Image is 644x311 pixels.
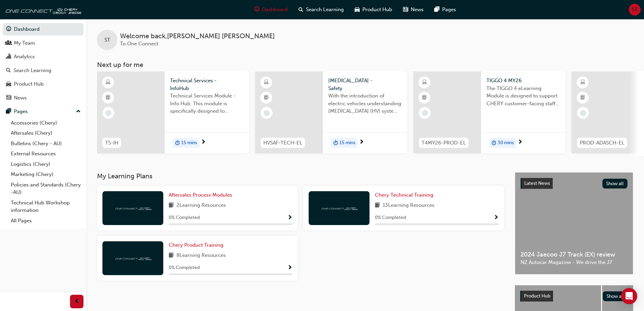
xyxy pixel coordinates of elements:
[333,139,338,148] span: duration-icon
[255,71,407,153] a: HVSAF-TECH-EL[MEDICAL_DATA] - SafetyWith the introduction of electric vehicles understanding [MED...
[3,37,84,49] a: My Team
[287,265,292,271] span: Show Progress
[580,93,585,102] span: booktick-icon
[6,54,11,60] span: chart-icon
[580,78,585,87] span: learningResourceType_ELEARNING-icon
[375,191,436,199] a: Chery Technical Training
[521,259,627,266] span: NZ Autocar Magazine - We drive the J7.
[8,128,84,138] a: Aftersales (Chery)
[375,214,406,222] span: 0 % Completed
[524,180,550,186] span: Latest News
[8,180,84,198] a: Policies and Standards (Chery -AU)
[106,93,111,102] span: booktick-icon
[602,179,628,188] button: Show all
[175,139,180,148] span: duration-icon
[306,6,344,14] span: Search Learning
[3,3,81,16] img: oneconnect
[411,6,424,14] span: News
[262,6,288,14] span: Dashboard
[320,205,358,211] img: oneconnect
[287,215,292,221] span: Show Progress
[14,67,51,74] div: Search Learning
[176,201,226,210] span: 2 Learning Resources
[429,3,461,17] a: pages-iconPages
[169,192,232,198] span: Aftersales Process Modules
[383,201,434,210] span: 13 Learning Resources
[328,77,402,92] span: [MEDICAL_DATA] - Safety
[518,139,523,146] span: next-icon
[254,5,259,14] span: guage-icon
[328,92,402,115] span: With the introduction of electric vehicles understanding [MEDICAL_DATA] (HV) systems is critical ...
[492,139,496,148] span: duration-icon
[398,3,429,17] a: news-iconNews
[105,139,118,147] span: TS-IH
[14,53,35,61] div: Analytics
[169,264,200,272] span: 0 % Completed
[3,50,84,63] a: Analytics
[349,3,398,17] a: car-iconProduct Hub
[375,201,380,210] span: book-icon
[8,149,84,159] a: External Resources
[169,201,174,210] span: book-icon
[169,191,235,199] a: Aftersales Process Modules
[494,214,499,222] button: Show Progress
[14,94,27,102] div: News
[14,108,28,115] div: Pages
[580,139,624,147] span: PROD-ADASCH-EL
[264,110,270,116] span: learningRecordVerb_NONE-icon
[8,198,84,216] a: Technical Hub Workshop information
[3,78,84,90] a: Product Hub
[97,71,249,153] a: TS-IHTechnical Services - InfoHubTechnical Services Module - Info Hub. This module is specificall...
[521,251,627,259] span: 2024 Jaecoo J7 Track (EX) review
[434,5,439,14] span: pages-icon
[621,288,637,304] div: Open Intercom Messenger
[105,110,112,116] span: learningRecordVerb_NONE-icon
[8,118,84,128] a: Accessories (Chery)
[3,23,84,36] a: Dashboard
[486,77,560,85] span: TIGGO 4 MY26
[8,169,84,180] a: Marketing (Chery)
[3,92,84,104] a: News
[8,216,84,226] a: All Pages
[74,297,79,306] span: prev-icon
[413,71,566,153] a: T4MY26-PROD-ELTIGGO 4 MY26The TIGGO 4 eLearning Module is designed to support CHERY customer-faci...
[422,78,427,87] span: learningResourceType_ELEARNING-icon
[3,105,84,118] button: Pages
[375,192,433,198] span: Chery Technical Training
[362,6,392,14] span: Product Hub
[114,205,151,211] img: oneconnect
[249,3,293,17] a: guage-iconDashboard
[169,242,223,248] span: Chery Product Training
[169,214,200,222] span: 0 % Completed
[14,80,44,88] div: Product Hub
[104,36,110,44] span: ST
[524,293,550,299] span: Product Hub
[403,5,408,14] span: news-icon
[170,77,244,92] span: Technical Services - InfoHub
[176,251,226,260] span: 8 Learning Resources
[498,139,514,147] span: 30 mins
[6,40,11,46] span: people-icon
[106,78,111,87] span: learningResourceType_ELEARNING-icon
[120,32,275,40] span: Welcome back , [PERSON_NAME] [PERSON_NAME]
[170,92,244,115] span: Technical Services Module - Info Hub. This module is specifically designed to address the require...
[494,215,499,221] span: Show Progress
[86,61,644,69] h3: Next up for me
[580,110,586,116] span: learningRecordVerb_NONE-icon
[287,214,292,222] button: Show Progress
[422,110,428,116] span: learningRecordVerb_NONE-icon
[603,291,628,301] button: Show all
[6,109,11,115] span: pages-icon
[264,78,269,87] span: learningResourceType_ELEARNING-icon
[6,26,11,32] span: guage-icon
[422,93,427,102] span: booktick-icon
[632,6,638,14] span: ST
[355,5,360,14] span: car-icon
[169,251,174,260] span: book-icon
[264,93,269,102] span: booktick-icon
[114,255,151,261] img: oneconnect
[201,139,206,146] span: next-icon
[6,81,11,87] span: car-icon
